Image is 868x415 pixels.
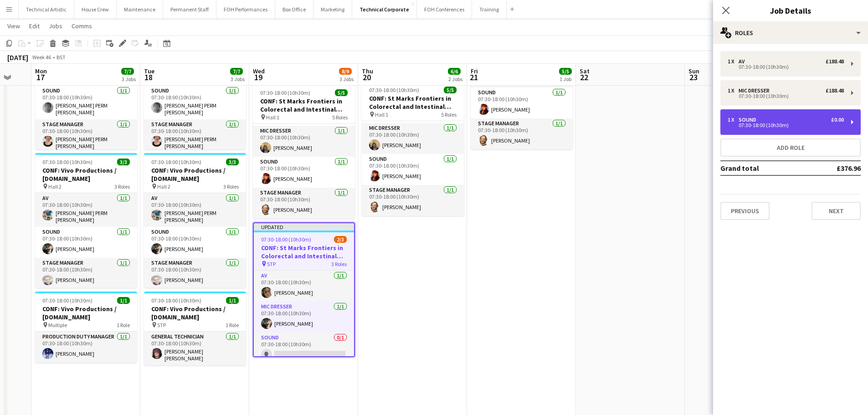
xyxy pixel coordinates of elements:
[261,236,311,243] span: 07:30-18:00 (10h30m)
[254,302,354,333] app-card-role: Mic Dresser1/107:30-18:00 (10h30m)[PERSON_NAME]
[253,84,355,219] app-job-card: 07:30-18:00 (10h30m)5/5CONF: St Marks Frontiers in Colorectal and Intestinal Disease Hall 15 Role...
[728,87,739,94] div: 1 x
[7,22,20,30] span: View
[728,123,844,128] div: 07:30-18:00 (10h30m)
[313,0,352,18] button: Marketing
[362,154,464,185] app-card-role: Sound1/107:30-18:00 (10h30m)[PERSON_NAME]
[157,183,170,190] span: Hall 2
[226,297,239,304] span: 1/1
[143,72,154,82] span: 18
[444,87,457,93] span: 5/5
[580,67,590,75] span: Sat
[739,117,760,123] div: Sound
[254,223,354,231] div: Updated
[144,227,246,258] app-card-role: Sound1/107:30-18:00 (10h30m)[PERSON_NAME]
[117,322,130,328] span: 1 Role
[144,86,246,119] app-card-role: Sound1/107:30-18:00 (10h30m)[PERSON_NAME] PERM [PERSON_NAME]
[417,0,472,18] button: FOH Conferences
[252,72,265,82] span: 19
[335,89,348,96] span: 5/5
[151,159,201,165] span: 07:30-18:00 (10h30m)
[362,123,464,154] app-card-role: Mic Dresser1/107:30-18:00 (10h30m)[PERSON_NAME]
[267,261,276,267] span: STP
[253,157,355,188] app-card-role: Sound1/107:30-18:00 (10h30m)[PERSON_NAME]
[7,53,28,62] div: [DATE]
[578,72,590,82] span: 22
[728,65,844,69] div: 07:30-18:00 (10h30m)
[332,114,348,121] span: 5 Roles
[35,119,137,153] app-card-role: Stage Manager1/107:30-18:00 (10h30m)[PERSON_NAME] PERM [PERSON_NAME]
[254,271,354,302] app-card-role: AV1/107:30-18:00 (10h30m)[PERSON_NAME]
[30,54,53,61] span: Week 46
[448,68,461,75] span: 6/6
[472,0,507,18] button: Training
[45,20,66,32] a: Jobs
[35,153,137,288] div: 07:30-18:00 (10h30m)3/3CONF: Vivo Productions / [DOMAIN_NAME] Hall 23 RolesAV1/107:30-18:00 (10h3...
[253,126,355,157] app-card-role: Mic Dresser1/107:30-18:00 (10h30m)[PERSON_NAME]
[375,111,388,118] span: Hall 1
[151,297,201,304] span: 07:30-18:00 (10h30m)
[144,67,154,75] span: Tue
[144,258,246,289] app-card-role: Stage Manager1/107:30-18:00 (10h30m)[PERSON_NAME]
[56,54,66,61] div: BST
[448,76,462,82] div: 2 Jobs
[266,114,279,121] span: Hall 1
[739,58,748,65] div: AV
[35,292,137,363] div: 07:30-18:00 (10h30m)1/1CONF: Vivo Productions / [DOMAIN_NAME] Multiple1 RoleProduction Duty Manag...
[688,67,699,75] span: Sun
[260,89,310,96] span: 07:30-18:00 (10h30m)
[144,292,246,365] app-job-card: 07:30-18:00 (10h30m)1/1CONF: Vivo Productions / [DOMAIN_NAME] STP1 RoleGeneral Technician1/107:30...
[471,87,573,118] app-card-role: Sound1/107:30-18:00 (10h30m)[PERSON_NAME]
[253,222,355,357] app-job-card: Updated07:30-18:00 (10h30m)2/3CONF: St Marks Frontiers in Colorectal and Intestinal Disease STP3 ...
[826,87,844,94] div: £188.48
[144,119,246,153] app-card-role: Stage Manager1/107:30-18:00 (10h30m)[PERSON_NAME] PERM [PERSON_NAME]
[230,68,243,75] span: 7/7
[121,68,134,75] span: 7/7
[713,22,868,44] div: Roles
[144,193,246,227] app-card-role: AV1/107:30-18:00 (10h30m)[PERSON_NAME] PERM [PERSON_NAME]
[19,0,74,18] button: Technical Artistic
[42,159,92,165] span: 07:30-18:00 (10h30m)
[362,81,464,216] app-job-card: 07:30-18:00 (10h30m)5/5CONF: St Marks Frontiers in Colorectal and Intestinal Disease Hall 15 Role...
[471,118,573,149] app-card-role: Stage Manager1/107:30-18:00 (10h30m)[PERSON_NAME]
[728,117,739,123] div: 1 x
[144,332,246,365] app-card-role: General Technician1/107:30-18:00 (10h30m)[PERSON_NAME] [PERSON_NAME]
[253,67,265,75] span: Wed
[806,161,861,175] td: £376.96
[144,166,246,183] h3: CONF: Vivo Productions / [DOMAIN_NAME]
[163,0,216,18] button: Permanent Staff
[26,20,43,32] a: Edit
[144,305,246,321] h3: CONF: Vivo Productions / [DOMAIN_NAME]
[35,86,137,119] app-card-role: Sound1/107:30-18:00 (10h30m)[PERSON_NAME] PERM [PERSON_NAME]
[122,76,136,82] div: 3 Jobs
[334,236,347,243] span: 2/3
[713,5,868,16] h3: Job Details
[362,67,373,75] span: Thu
[826,58,844,65] div: £188.48
[352,0,417,18] button: Technical Corporate
[35,305,137,321] h3: CONF: Vivo Productions / [DOMAIN_NAME]
[362,185,464,216] app-card-role: Stage Manager1/107:30-18:00 (10h30m)[PERSON_NAME]
[35,166,137,183] h3: CONF: Vivo Productions / [DOMAIN_NAME]
[42,297,92,304] span: 07:30-18:00 (10h30m)
[114,183,130,190] span: 3 Roles
[157,322,166,328] span: STP
[49,22,62,30] span: Jobs
[216,0,275,18] button: FOH Performances
[812,202,861,220] button: Next
[253,97,355,113] h3: CONF: St Marks Frontiers in Colorectal and Intestinal Disease
[231,76,245,82] div: 3 Jobs
[254,333,354,364] app-card-role: Sound0/107:30-18:00 (10h30m)
[331,261,347,267] span: 3 Roles
[559,68,572,75] span: 5/5
[720,161,806,175] td: Grand total
[720,138,861,157] button: Add role
[117,297,130,304] span: 1/1
[720,202,770,220] button: Previous
[144,153,246,288] app-job-card: 07:30-18:00 (10h30m)3/3CONF: Vivo Productions / [DOMAIN_NAME] Hall 23 RolesAV1/107:30-18:00 (10h3...
[728,58,739,65] div: 1 x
